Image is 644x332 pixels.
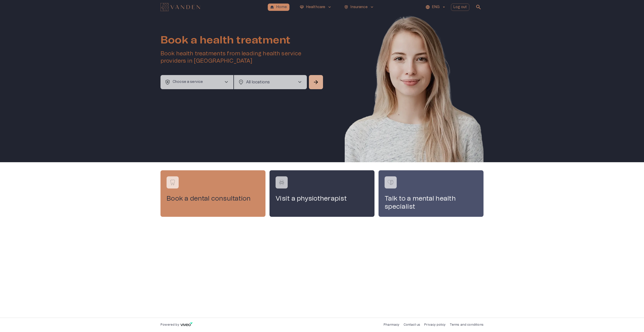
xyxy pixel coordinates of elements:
[384,323,399,326] a: Pharmacy
[297,79,303,85] span: chevron_right
[167,195,259,203] h4: Book a dental consultation
[313,79,319,85] span: arrow_forward
[370,5,374,9] span: keyboard_arrow_down
[432,5,439,10] p: ENG
[473,2,484,12] button: open search modal
[351,5,367,10] p: Insurance
[342,4,376,11] button: health_and_safetyInsurancekeyboard_arrow_down
[238,79,244,85] span: location_on
[387,179,394,186] img: Talk to a mental health specialist logo
[160,34,324,46] h1: Book a health treatment
[298,4,334,11] button: ecg_heartHealthcarekeyboard_arrow_down
[268,4,289,11] button: homeHome
[451,4,469,11] button: Log out
[160,170,265,217] a: Navigate to service booking
[327,5,332,9] span: keyboard_arrow_down
[160,50,324,65] h5: Book health treatments from leading health service providers in [GEOGRAPHIC_DATA]
[160,323,179,327] p: Powered by
[453,5,467,10] p: Log out
[223,79,229,85] span: chevron_right
[165,79,171,85] span: health_and_safety
[425,4,447,11] button: ENG
[475,4,481,10] span: search
[344,5,348,9] span: health_and_safety
[450,323,484,326] a: Terms and conditions
[309,75,323,89] button: Search
[160,4,266,11] a: Navigate to homepage
[246,79,289,85] p: All locations
[270,5,274,9] span: home
[404,323,420,327] p: Contact us
[379,170,484,217] a: Navigate to service booking
[300,5,304,9] span: ecg_heart
[276,195,368,203] h4: Visit a physiotherapist
[270,170,374,217] a: Navigate to service booking
[160,75,233,89] button: health_and_safetyChoose a servicechevron_right
[424,323,445,326] a: Privacy policy
[306,5,326,10] p: Healthcare
[173,79,203,85] p: Choose a service
[385,195,477,211] h4: Talk to a mental health specialist
[276,5,287,10] p: Home
[169,179,176,186] img: Book a dental consultation logo
[160,3,200,11] img: Vanden logo
[345,14,484,177] img: Woman smiling
[278,179,285,186] img: Visit a physiotherapist logo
